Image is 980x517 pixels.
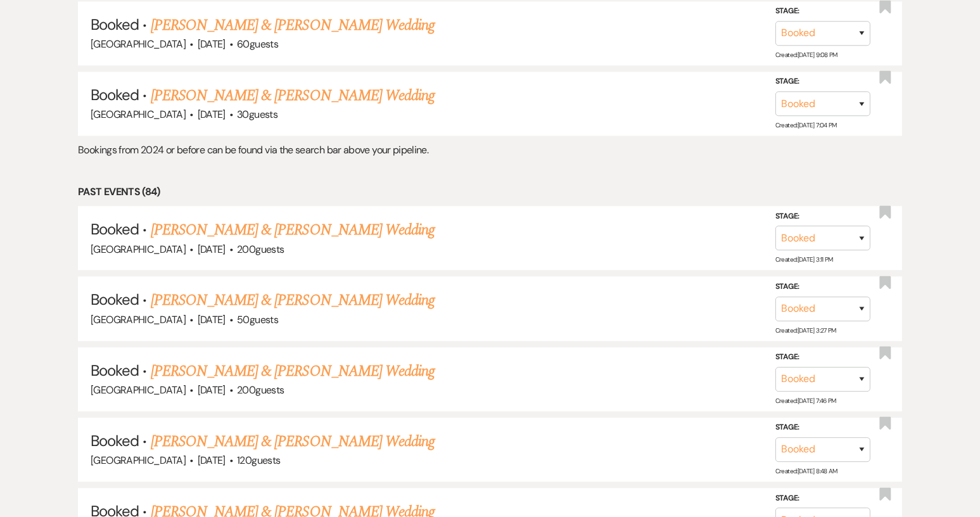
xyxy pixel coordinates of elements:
[198,383,226,397] span: [DATE]
[198,243,226,256] span: [DATE]
[237,243,284,256] span: 200 guests
[91,243,186,256] span: [GEOGRAPHIC_DATA]
[198,454,226,467] span: [DATE]
[237,383,284,397] span: 200 guests
[237,108,277,121] span: 30 guests
[775,467,837,475] span: Created: [DATE] 8:48 AM
[775,397,836,405] span: Created: [DATE] 7:46 PM
[237,454,280,467] span: 120 guests
[91,361,139,380] span: Booked
[237,313,278,326] span: 50 guests
[775,255,833,264] span: Created: [DATE] 3:11 PM
[151,360,435,383] a: [PERSON_NAME] & [PERSON_NAME] Wedding
[91,37,186,51] span: [GEOGRAPHIC_DATA]
[198,37,226,51] span: [DATE]
[198,313,226,326] span: [DATE]
[775,121,837,129] span: Created: [DATE] 7:04 PM
[91,383,186,397] span: [GEOGRAPHIC_DATA]
[91,454,186,467] span: [GEOGRAPHIC_DATA]
[775,210,870,224] label: Stage:
[151,84,435,107] a: [PERSON_NAME] & [PERSON_NAME] Wedding
[775,326,836,335] span: Created: [DATE] 3:27 PM
[91,313,186,326] span: [GEOGRAPHIC_DATA]
[151,430,435,453] a: [PERSON_NAME] & [PERSON_NAME] Wedding
[775,4,870,18] label: Stage:
[91,15,139,34] span: Booked
[78,142,902,158] p: Bookings from 2024 or before can be found via the search bar above your pipeline.
[775,280,870,294] label: Stage:
[91,85,139,105] span: Booked
[775,75,870,89] label: Stage:
[91,219,139,239] span: Booked
[78,184,902,200] li: Past Events (84)
[151,289,435,312] a: [PERSON_NAME] & [PERSON_NAME] Wedding
[151,219,435,241] a: [PERSON_NAME] & [PERSON_NAME] Wedding
[91,290,139,309] span: Booked
[775,491,870,505] label: Stage:
[91,108,186,121] span: [GEOGRAPHIC_DATA]
[775,350,870,364] label: Stage:
[775,421,870,435] label: Stage:
[91,431,139,450] span: Booked
[237,37,278,51] span: 60 guests
[198,108,226,121] span: [DATE]
[775,51,837,59] span: Created: [DATE] 9:08 PM
[151,14,435,37] a: [PERSON_NAME] & [PERSON_NAME] Wedding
